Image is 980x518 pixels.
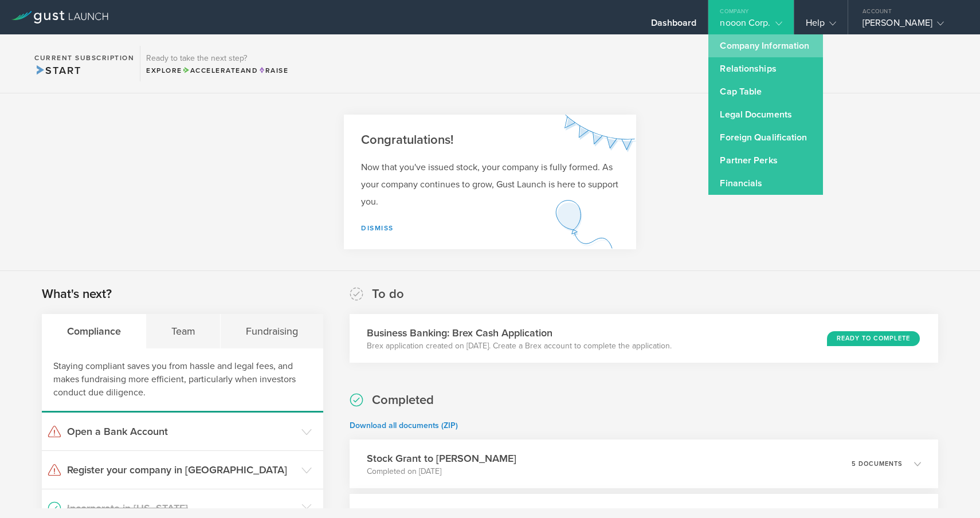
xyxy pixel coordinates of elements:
p: Now that you've issued stock, your company is fully formed. As your company continues to grow, Gu... [361,159,619,210]
div: Help [806,17,836,34]
span: and [182,66,258,74]
div: Compliance [42,314,146,348]
div: nooon Corp. [720,17,782,34]
a: Download all documents (ZIP) [350,421,458,430]
p: 5 documents [852,461,903,467]
h2: Completed [372,392,434,409]
span: Raise [258,66,288,74]
p: Completed on [DATE] [367,466,516,477]
div: Ready to Complete [827,331,920,346]
p: Brex application created on [DATE]. Create a Brex account to complete the application. [367,340,672,352]
div: Business Banking: Brex Cash ApplicationBrex application created on [DATE]. Create a Brex account ... [350,314,938,363]
h3: Incorporate in [US_STATE] [67,501,296,516]
span: Accelerate [182,66,241,74]
a: Dismiss [361,224,394,232]
div: Fundraising [221,314,323,348]
div: Team [146,314,221,348]
h3: Ready to take the next step? [146,54,288,62]
div: Explore [146,65,288,76]
div: [PERSON_NAME] [863,17,960,34]
h2: Congratulations! [361,132,619,148]
div: Dashboard [651,17,697,34]
div: Ready to take the next step?ExploreAccelerateandRaise [140,46,294,81]
h3: Open a Bank Account [67,424,296,439]
h3: Register your company in [GEOGRAPHIC_DATA] [67,462,296,477]
h2: What's next? [42,286,112,303]
h3: Stock Grant to [PERSON_NAME] [367,451,516,466]
h2: Current Subscription [34,54,134,61]
h2: To do [372,286,404,303]
h3: Business Banking: Brex Cash Application [367,325,672,340]
div: Staying compliant saves you from hassle and legal fees, and makes fundraising more efficient, par... [42,348,323,413]
span: Start [34,64,81,77]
